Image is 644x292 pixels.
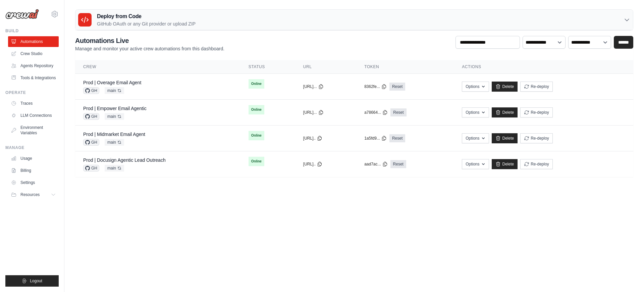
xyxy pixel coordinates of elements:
button: aad7ac... [364,161,387,167]
th: Token [356,60,454,74]
button: Options [462,82,489,92]
a: Prod | Overage Email Agent [83,80,141,85]
span: main [105,113,124,120]
div: Build [5,28,59,34]
h3: Deploy from Code [97,12,196,20]
a: Settings [8,177,59,188]
button: Options [462,159,489,169]
th: Crew [75,60,240,74]
div: Operate [5,90,59,95]
th: Status [240,60,295,74]
a: Reset [390,160,406,168]
span: main [105,139,124,146]
th: Actions [454,60,633,74]
a: Traces [8,98,59,109]
th: URL [295,60,356,74]
a: Agents Repository [8,60,59,71]
button: Re-deploy [520,82,553,92]
a: Crew Studio [8,48,59,59]
span: GH [83,87,99,94]
a: Delete [492,82,518,92]
span: Online [249,131,264,140]
a: Usage [8,153,59,164]
h2: Automations Live [75,36,224,45]
a: Billing [8,165,59,176]
button: Re-deploy [520,107,553,117]
p: GitHub OAuth or any Git provider or upload ZIP [97,20,196,27]
a: Environment Variables [8,122,59,138]
span: Online [249,79,264,89]
button: a78664... [364,110,388,115]
a: Delete [492,107,518,117]
span: Logout [30,278,42,284]
img: Logo [5,9,39,19]
a: Automations [8,36,59,47]
span: main [105,165,124,172]
a: Prod | Empower Email Agentic [83,106,147,111]
span: Online [249,105,264,114]
button: Re-deploy [520,159,553,169]
button: 8362fe... [364,84,387,89]
span: GH [83,165,99,172]
a: Prod | Docusign Agentic Lead Outreach [83,157,166,163]
span: Resources [20,192,40,197]
a: LLM Connections [8,110,59,121]
a: Tools & Integrations [8,72,59,83]
a: Prod | Midmarket Email Agent [83,132,145,137]
button: Resources [8,189,59,200]
div: Manage [5,145,59,150]
span: GH [83,113,99,120]
a: Reset [389,134,405,142]
a: Reset [389,83,405,91]
a: Delete [492,159,518,169]
span: main [105,87,124,94]
span: Online [249,157,264,166]
p: Manage and monitor your active crew automations from this dashboard. [75,45,224,52]
button: Options [462,107,489,117]
span: GH [83,139,99,146]
button: Logout [5,275,59,287]
button: Options [462,133,489,143]
button: 1a5fd9... [364,136,387,141]
button: Re-deploy [520,133,553,143]
a: Delete [492,133,518,143]
a: Reset [390,108,406,116]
